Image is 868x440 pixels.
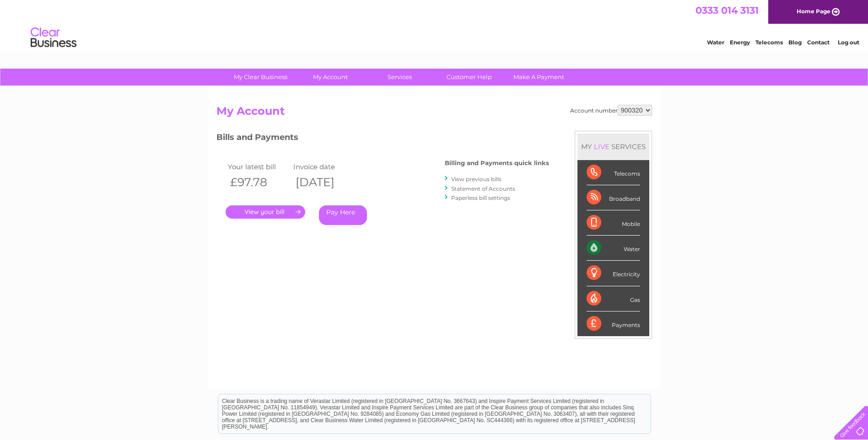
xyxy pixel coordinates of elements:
[30,24,77,52] img: logo.png
[451,185,515,192] a: Statement of Accounts
[587,286,640,311] div: Gas
[587,236,640,261] div: Water
[788,39,802,46] a: Blog
[592,142,611,151] div: LIVE
[807,39,830,46] a: Contact
[292,69,368,86] a: My Account
[570,105,652,116] div: Account number
[223,69,298,86] a: My Clear Business
[587,210,640,236] div: Mobile
[707,39,724,46] a: Water
[218,5,651,44] div: Clear Business is a trading name of Verastar Limited (registered in [GEOGRAPHIC_DATA] No. 3667643...
[451,194,510,201] a: Paperless bill settings
[577,134,649,160] div: MY SERVICES
[587,261,640,286] div: Electricity
[319,205,367,225] a: Pay Here
[587,311,640,336] div: Payments
[587,160,640,185] div: Telecoms
[445,160,549,166] h4: Billing and Payments quick links
[216,131,549,147] h3: Bills and Payments
[362,69,437,86] a: Services
[755,39,783,46] a: Telecoms
[226,173,291,192] th: £97.78
[730,39,750,46] a: Energy
[587,185,640,210] div: Broadband
[695,5,759,16] a: 0333 014 3131
[226,161,291,173] td: Your latest bill
[838,39,859,46] a: Log out
[226,205,305,219] a: .
[451,176,501,182] a: View previous bills
[291,161,357,173] td: Invoice date
[216,105,652,122] h2: My Account
[291,173,357,192] th: [DATE]
[431,69,507,86] a: Customer Help
[501,69,577,86] a: Make A Payment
